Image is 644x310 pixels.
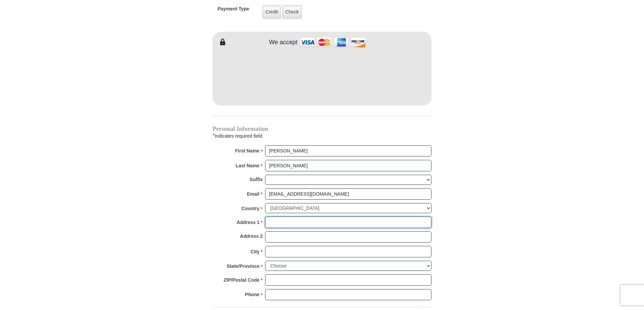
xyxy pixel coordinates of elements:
strong: Address 2 [240,231,263,241]
strong: ZIP/Postal Code [224,275,260,285]
h5: Payment Type [218,6,249,15]
strong: Address 1 [237,218,260,227]
strong: First Name [235,146,259,156]
strong: Suffix [250,175,263,184]
strong: Email [247,189,259,199]
strong: Last Name [236,161,260,170]
label: Check [282,5,302,19]
h4: We accept [269,39,298,46]
h4: Personal Information [213,126,431,132]
label: Credit [262,5,281,19]
strong: State/Province [227,261,259,271]
strong: Phone [245,290,260,299]
div: Indicates required field [213,132,431,140]
strong: City [251,247,259,256]
strong: Country [241,204,260,213]
img: credit cards accepted [299,35,366,50]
